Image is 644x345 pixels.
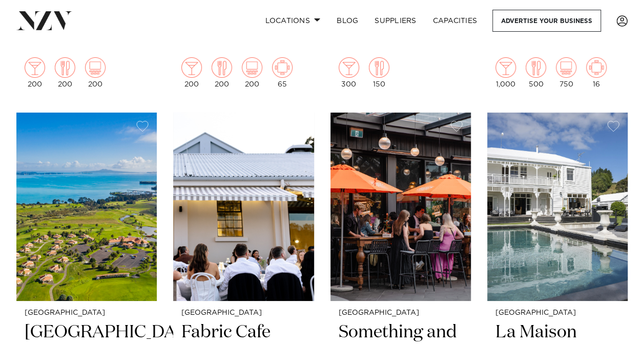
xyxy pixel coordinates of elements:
[366,10,424,32] a: SUPPLIERS
[85,57,106,88] div: 200
[257,10,328,32] a: Locations
[495,57,516,78] img: cocktail.png
[272,57,293,88] div: 65
[242,57,262,88] div: 200
[25,57,45,88] div: 200
[272,57,293,78] img: meeting.png
[181,57,202,88] div: 200
[212,57,232,88] div: 200
[16,11,72,30] img: nzv-logo.png
[242,57,262,78] img: theatre.png
[181,309,305,317] small: [GEOGRAPHIC_DATA]
[495,57,516,88] div: 1,000
[212,57,232,78] img: dining.png
[425,10,486,32] a: Capacities
[25,309,149,317] small: [GEOGRAPHIC_DATA]
[586,57,607,78] img: meeting.png
[181,57,202,78] img: cocktail.png
[526,57,546,88] div: 500
[85,57,106,78] img: theatre.png
[492,10,601,32] a: Advertise your business
[369,57,389,88] div: 150
[25,57,45,78] img: cocktail.png
[495,309,619,317] small: [GEOGRAPHIC_DATA]
[55,57,75,78] img: dining.png
[526,57,546,78] img: dining.png
[556,57,576,88] div: 750
[369,57,389,78] img: dining.png
[328,10,366,32] a: BLOG
[586,57,607,88] div: 16
[339,57,359,78] img: cocktail.png
[55,57,75,88] div: 200
[556,57,576,78] img: theatre.png
[339,57,359,88] div: 300
[339,309,463,317] small: [GEOGRAPHIC_DATA]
